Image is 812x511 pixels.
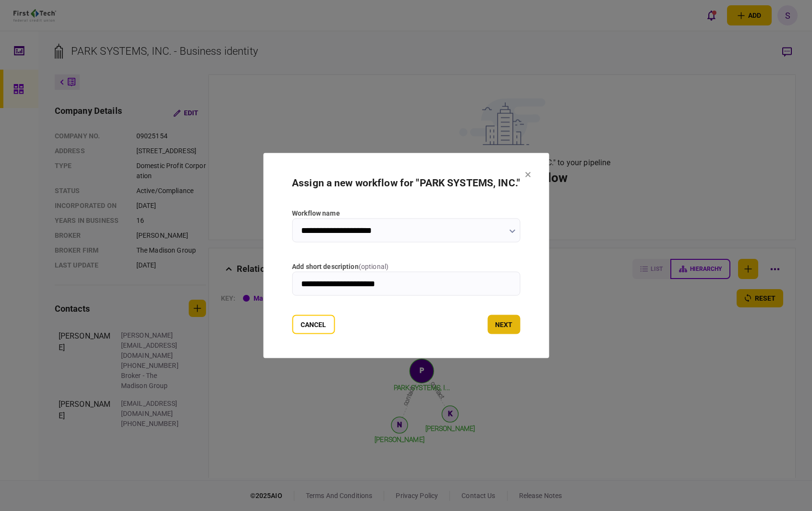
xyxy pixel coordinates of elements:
[292,262,520,272] label: add short description
[292,219,520,243] input: Workflow name
[292,208,520,219] label: Workflow name
[292,272,520,296] input: add short description
[487,315,520,334] button: next
[292,177,520,189] h2: Assign a new workflow for "PARK SYSTEMS, INC."
[359,263,388,270] span: ( optional )
[292,315,335,334] button: Cancel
